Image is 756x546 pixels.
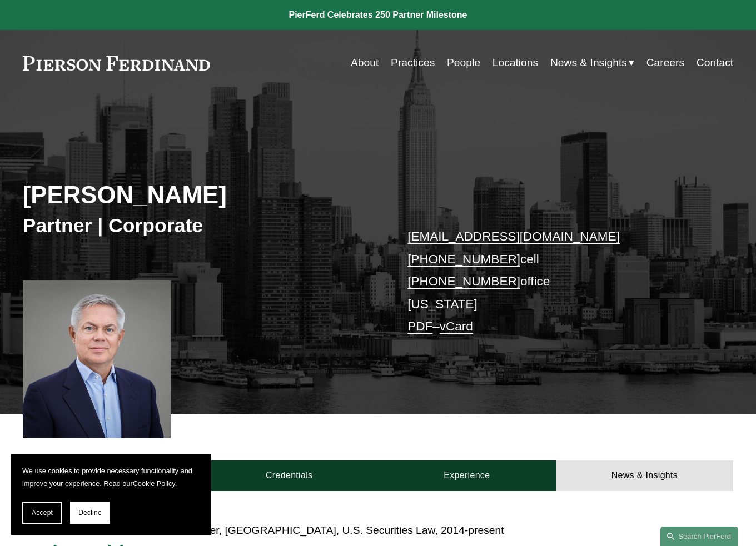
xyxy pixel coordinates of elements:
section: Cookie banner [11,454,211,535]
h2: [PERSON_NAME] [23,180,378,209]
a: Credentials [200,460,378,491]
button: Accept [22,502,62,524]
a: [EMAIL_ADDRESS][DOMAIN_NAME] [407,229,620,243]
p: Lecturer, [GEOGRAPHIC_DATA], U.S. Securities Law, 2014-present [180,521,644,540]
h3: Partner | Corporate [23,213,378,238]
a: [PHONE_NUMBER] [407,252,520,266]
span: Decline [78,509,102,517]
p: We use cookies to provide necessary functionality and improve your experience. Read our . [22,465,200,490]
a: Cookie Policy [133,479,175,488]
a: Locations [493,52,538,74]
span: News & Insights [550,53,627,73]
p: cell office [US_STATE] – [407,226,704,338]
button: Decline [70,502,110,524]
a: Experience [378,460,556,491]
a: PDF [407,319,432,333]
a: folder dropdown [550,52,634,74]
a: About [351,52,379,74]
a: Search this site [660,527,738,546]
a: [PHONE_NUMBER] [407,274,520,288]
a: vCard [440,319,473,333]
span: Accept [32,509,53,517]
a: Contact [697,52,733,74]
a: Careers [646,52,684,74]
a: News & Insights [556,460,734,491]
a: People [447,52,480,74]
a: Practices [391,52,435,74]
